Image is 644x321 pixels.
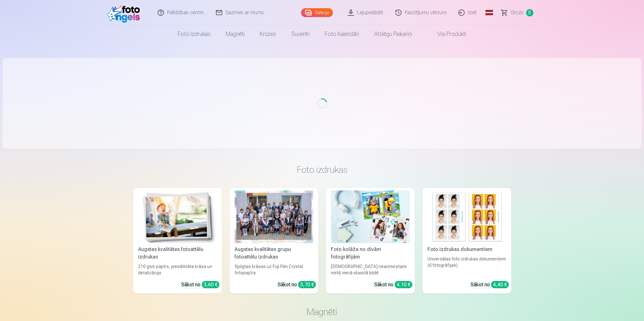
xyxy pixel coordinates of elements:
div: Sākot no [471,281,509,289]
div: Sākot no [278,281,316,289]
div: 210 gsm papīrs, piesātināta krāsa un detalizācija [136,263,219,276]
div: Foto kolāža no divām fotogrāfijām [328,246,412,261]
span: 0 [526,9,533,16]
span: Grozs [511,9,524,16]
img: Augstas kvalitātes fotoattēlu izdrukas [138,190,217,243]
img: Foto izdrukas dokumentiem [427,190,506,243]
div: Universālas foto izdrukas dokumentiem (6 fotogrāfijas) [425,256,509,276]
div: Foto izdrukas dokumentiem [425,246,509,253]
a: Foto izdrukas dokumentiemFoto izdrukas dokumentiemUniversālas foto izdrukas dokumentiem (6 fotogr... [422,188,511,294]
a: Visi produkti [420,25,474,43]
a: Galerija [301,8,333,17]
div: Augstas kvalitātes fotoattēlu izdrukas [136,246,219,261]
a: Foto kolāža no divām fotogrāfijāmFoto kolāža no divām fotogrāfijām[DEMOGRAPHIC_DATA] neaizmirstam... [326,188,415,294]
div: Sākot no [374,281,412,289]
a: Krūzes [252,25,284,43]
img: /fa3 [107,3,143,23]
a: Foto izdrukas [170,25,218,43]
a: Foto kalendāri [317,25,367,43]
a: Atslēgu piekariņi [367,25,420,43]
h3: Magnēti [138,306,506,318]
div: 3,70 € [298,281,316,288]
a: Suvenīri [284,25,317,43]
div: Augstas kvalitātes grupu fotoattēlu izdrukas [232,246,316,261]
div: 3,60 € [202,281,219,288]
div: Spilgtas krāsas uz Fuji Film Crystal fotopapīra [232,263,316,276]
a: Augstas kvalitātes grupu fotoattēlu izdrukasSpilgtas krāsas uz Fuji Film Crystal fotopapīraSākot ... [229,188,318,294]
h3: Foto izdrukas [138,164,506,175]
div: 4,40 € [491,281,509,288]
a: Augstas kvalitātes fotoattēlu izdrukasAugstas kvalitātes fotoattēlu izdrukas210 gsm papīrs, piesā... [133,188,222,294]
img: Foto kolāža no divām fotogrāfijām [331,190,410,243]
div: [DEMOGRAPHIC_DATA] neaizmirstami mirkļi vienā skaistā bildē [328,263,412,276]
div: Sākot no [181,281,219,289]
a: Magnēti [218,25,252,43]
div: 4,10 € [395,281,412,288]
